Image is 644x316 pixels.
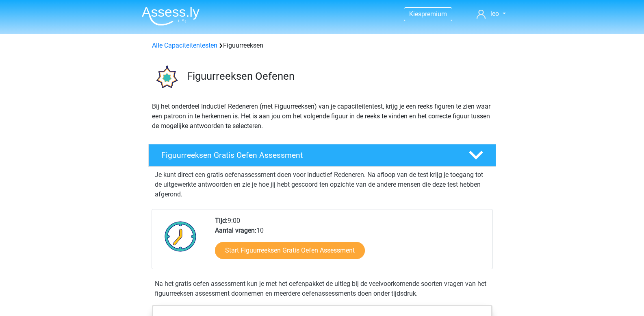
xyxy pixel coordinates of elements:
h4: Figuurreeksen Gratis Oefen Assessment [161,150,455,160]
span: premium [421,10,447,18]
div: Figuurreeksen [149,41,496,50]
a: Figuurreeksen Gratis Oefen Assessment [145,144,499,167]
a: leo [473,9,509,19]
h3: Figuurreeksen Oefenen [187,70,490,83]
div: Na het gratis oefen assessment kun je met het oefenpakket de uitleg bij de veelvoorkomende soorte... [152,279,493,299]
b: Tijd: [215,217,228,224]
span: leo [490,10,499,17]
p: Bij het onderdeel Inductief Redeneren (met Figuurreeksen) van je capaciteitentest, krijg je een r... [152,102,492,131]
a: Start Figuurreeksen Gratis Oefen Assessment [215,242,365,259]
a: Alle Capaciteitentesten [152,41,217,49]
img: Klok [160,216,201,257]
div: 9:00 10 [209,216,492,269]
img: Assessly [142,7,199,26]
img: figuurreeksen [149,60,183,95]
span: Kies [409,10,421,18]
b: Aantal vragen: [215,227,256,234]
p: Je kunt direct een gratis oefenassessment doen voor Inductief Redeneren. Na afloop van de test kr... [155,170,490,199]
a: Kiespremium [404,9,452,20]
